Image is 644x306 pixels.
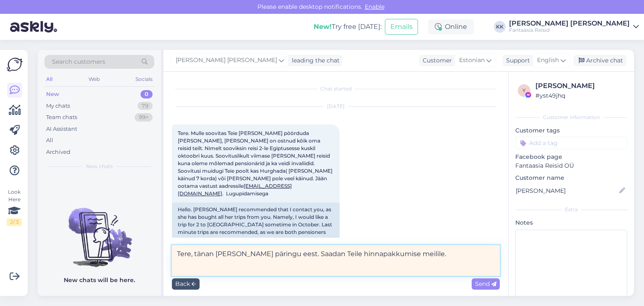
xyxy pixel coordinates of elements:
[509,20,630,27] div: [PERSON_NAME] [PERSON_NAME]
[7,57,23,73] img: Askly Logo
[314,23,332,31] b: New!
[515,218,627,227] p: Notes
[172,278,200,290] div: Back
[52,57,105,66] span: Search customers
[515,161,627,170] p: Fantaasia Reisid OÜ
[522,87,526,93] span: y
[515,153,627,161] p: Facebook page
[46,102,70,110] div: My chats
[7,188,22,226] div: Look Here
[135,113,153,122] div: 99+
[172,85,500,93] div: Chat started
[574,55,626,66] div: Archive chat
[178,130,334,197] span: Tere. Mulle soovitas Teie [PERSON_NAME] pöörduda [PERSON_NAME], [PERSON_NAME] on ostnud kõik oma ...
[362,3,387,10] span: Enable
[509,27,630,34] div: Fantaasia Reisid
[46,90,59,99] div: New
[515,114,627,121] div: Customer information
[535,81,625,91] div: [PERSON_NAME]
[46,148,70,156] div: Archived
[86,163,113,170] span: New chats
[176,56,277,65] span: [PERSON_NAME] [PERSON_NAME]
[172,202,340,270] div: Hello. [PERSON_NAME] recommended that I contact you, as she has bought all her trips from you. Na...
[428,19,474,34] div: Online
[46,113,77,122] div: Team chats
[494,21,506,33] div: KK
[288,56,340,65] div: leading the chat
[314,22,382,32] div: Try free [DATE]:
[7,218,22,226] div: 2 / 3
[516,186,618,195] input: Add name
[515,174,627,182] p: Customer name
[515,126,627,135] p: Customer tags
[140,90,153,99] div: 0
[459,56,485,65] span: Estonian
[537,56,559,65] span: English
[515,206,627,213] div: Extra
[509,20,639,34] a: [PERSON_NAME] [PERSON_NAME]Fantaasia Reisid
[503,56,530,65] div: Support
[38,193,161,268] img: No chats
[46,136,53,145] div: All
[138,102,153,110] div: 79
[385,19,418,35] button: Emails
[515,137,627,149] input: Add a tag
[64,276,135,285] p: New chats will be here.
[46,125,77,133] div: AI Assistant
[172,103,500,110] div: [DATE]
[172,245,500,276] textarea: Tere, tänan [PERSON_NAME] päringu eest. Saadan Teile hinnapakkumise meilile.
[535,91,625,100] div: # yst49jhq
[475,280,496,288] span: Send
[44,74,54,85] div: All
[134,74,154,85] div: Socials
[87,74,101,85] div: Web
[419,56,452,65] div: Customer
